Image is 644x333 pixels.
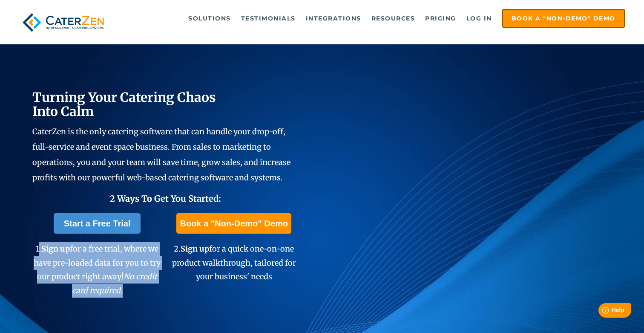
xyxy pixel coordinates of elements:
div: Navigation Menu [123,9,624,28]
span: CaterZen is the only catering software that can handle your drop-off, full-service and event spac... [32,127,290,182]
a: Integrations [302,10,365,27]
span: 2. for a quick one-on-one product walkthrough, tailored for your business' needs [172,244,296,281]
a: Solutions [184,10,235,27]
iframe: Help widget launcher [568,300,635,324]
a: Testimonials [237,10,300,27]
span: 1. for a free trial, where we have pre-loaded data for you to try our product right away! [34,244,161,295]
a: Book a "Non-Demo" Demo [176,213,291,234]
em: No credit card required. [72,272,158,295]
span: Sign up [41,244,70,254]
span: Turning Your Catering Chaos Into Calm [32,89,216,119]
a: Book a "Non-Demo" Demo [502,9,625,28]
span: 2 Ways To Get You Started: [110,193,221,204]
a: Pricing [421,10,460,27]
img: caterzen [19,9,107,36]
a: Resources [367,10,420,27]
a: Log in [462,10,496,27]
a: Start a Free Trial [54,213,141,234]
span: Sign up [181,244,209,254]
